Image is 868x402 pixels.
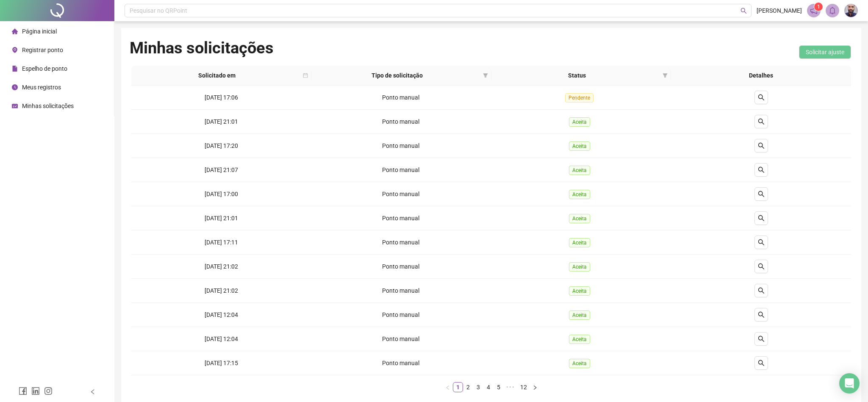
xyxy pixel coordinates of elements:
li: 3 [473,382,483,392]
span: Ponto manual [382,215,419,222]
span: notification [810,7,818,14]
span: Ponto manual [382,166,419,173]
span: [DATE] 17:00 [205,191,238,197]
span: left [90,389,96,395]
li: 5 [494,382,504,392]
span: search [758,118,765,125]
span: search [758,360,765,366]
span: [DATE] 17:06 [205,94,238,101]
span: home [12,28,18,34]
span: environment [12,47,18,53]
span: Ponto manual [382,142,419,149]
span: ••• [504,382,517,392]
a: 4 [484,383,493,392]
a: 3 [474,383,483,392]
span: [DATE] 21:01 [205,118,238,125]
span: Solicitar ajuste [806,47,844,57]
span: schedule [12,103,18,109]
span: Aceita [569,214,590,223]
span: Aceita [569,311,590,320]
span: Status [495,71,660,80]
a: 1 [453,383,463,392]
span: Página inicial [22,28,57,35]
span: Ponto manual [382,360,419,366]
span: search [758,287,765,294]
span: filter [483,73,488,78]
span: [DATE] 17:15 [205,360,238,366]
a: 5 [494,383,503,392]
span: search [758,166,765,173]
img: 60213 [845,4,857,17]
span: Aceita [569,335,590,344]
span: Meus registros [22,84,61,91]
a: 12 [518,383,530,392]
span: right [532,385,538,390]
span: Aceita [569,286,590,296]
span: [DATE] 21:02 [205,263,238,270]
span: linkedin [31,387,40,395]
button: left [443,382,453,392]
span: Ponto manual [382,263,419,270]
span: bell [829,7,836,14]
span: instagram [44,387,53,395]
span: Tipo de solicitação [315,71,480,80]
span: left [445,385,450,390]
li: 12 [517,382,530,392]
span: Aceita [569,238,590,247]
span: Ponto manual [382,311,419,318]
span: search [758,142,765,149]
span: search [758,191,765,197]
span: search [758,215,765,222]
span: filter [663,73,668,78]
span: clock-circle [12,84,18,90]
span: Aceita [569,166,590,175]
li: 5 próximas páginas [504,382,517,392]
span: [DATE] 12:04 [205,335,238,342]
span: [DATE] 12:04 [205,311,238,318]
span: search [758,311,765,318]
li: 4 [483,382,494,392]
span: Aceita [569,190,590,199]
span: Minhas solicitações [22,103,74,109]
span: Ponto manual [382,191,419,197]
span: Aceita [569,262,590,272]
span: Registrar ponto [22,47,63,53]
li: Próxima página [530,382,540,392]
span: filter [481,69,490,82]
span: Ponto manual [382,239,419,246]
span: Aceita [569,141,590,151]
span: [DATE] 21:02 [205,287,238,294]
span: search [758,239,765,246]
sup: 1 [814,3,823,11]
span: Ponto manual [382,118,419,125]
span: facebook [19,387,27,395]
span: [DATE] 21:07 [205,166,238,173]
span: search [758,335,765,342]
span: [DATE] 21:01 [205,215,238,222]
span: Ponto manual [382,287,419,294]
span: search [758,263,765,270]
span: calendar [303,73,308,78]
button: right [530,382,540,392]
span: Aceita [569,117,590,127]
span: filter [661,69,669,82]
button: Solicitar ajuste [799,45,851,59]
span: calendar [301,69,310,82]
div: Open Intercom Messenger [839,373,860,394]
th: Detalhes [671,66,851,86]
a: 2 [463,383,473,392]
span: Ponto manual [382,335,419,342]
li: 1 [453,382,463,392]
span: Espelho de ponto [22,65,67,72]
li: Página anterior [443,382,453,392]
span: [PERSON_NAME] [757,6,802,15]
li: 2 [463,382,473,392]
span: [DATE] 17:11 [205,239,238,246]
h1: Minhas solicitações [130,38,274,58]
span: 1 [817,4,820,10]
span: Pendente [565,93,593,103]
span: Ponto manual [382,94,419,101]
span: file [12,66,18,72]
span: Aceita [569,359,590,368]
span: [DATE] 17:20 [205,142,238,149]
